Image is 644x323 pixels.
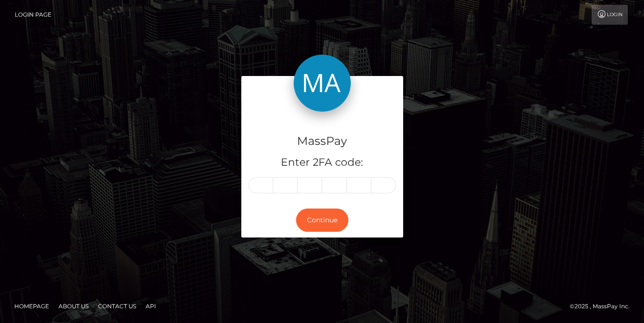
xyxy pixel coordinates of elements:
a: Contact Us [94,299,140,313]
a: Login Page [15,5,51,25]
div: © 2025 , MassPay Inc. [570,301,637,312]
a: Homepage [10,299,53,313]
button: Continue [296,209,348,232]
h4: MassPay [248,133,396,150]
img: MassPay [294,55,351,112]
a: Login [592,5,628,25]
a: API [142,299,160,313]
a: About Us [55,299,92,313]
h5: Enter 2FA code: [248,155,396,170]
